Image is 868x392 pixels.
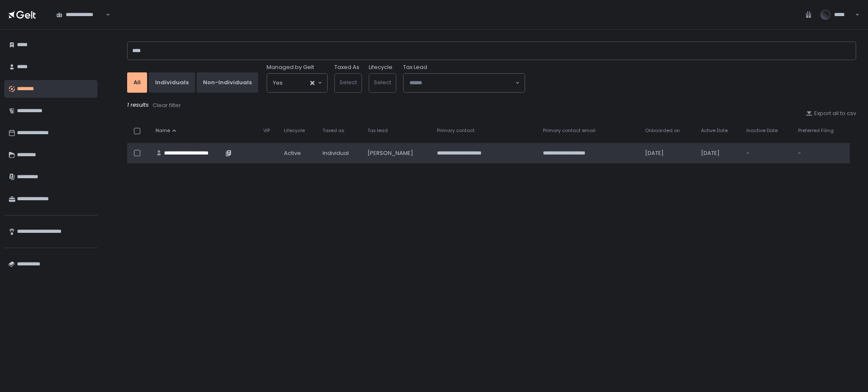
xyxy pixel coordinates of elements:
label: Lifecycle [369,63,392,71]
span: Lifecycle [284,127,305,134]
div: [DATE] [645,149,690,157]
span: Managed by Gelt [267,63,314,71]
span: Tax Lead [403,63,427,71]
span: Yes [273,79,283,87]
input: Search for option [283,79,309,87]
div: 1 results [127,101,856,110]
div: - [746,149,788,157]
div: Clear filter [153,102,181,109]
span: Select [374,78,391,86]
button: Clear Selected [310,81,314,85]
button: Export all to csv [806,110,856,117]
button: Individuals [149,72,195,93]
div: Individual [323,149,358,157]
label: Taxed As [334,63,359,71]
span: Onboarded on [645,127,680,134]
span: Primary contact email [543,127,595,134]
span: Primary contact [437,127,475,134]
div: Search for option [267,74,327,92]
button: Clear filter [152,101,181,110]
span: Preferred Filing [798,127,834,134]
span: Name [156,127,170,134]
span: Inactive Date [746,127,778,134]
input: Search for option [409,79,515,87]
input: Search for option [105,11,105,19]
span: active [284,149,301,157]
div: Search for option [51,6,110,23]
span: Select [339,78,357,86]
div: All [134,79,141,86]
span: Taxed as [323,127,345,134]
div: [PERSON_NAME] [367,149,427,157]
div: Individuals [155,79,189,86]
div: - [798,149,845,157]
span: VIP [263,127,270,134]
div: Non-Individuals [203,79,252,86]
span: Tax lead [367,127,388,134]
span: Active Date [701,127,728,134]
button: All [127,72,147,93]
button: Non-Individuals [197,72,258,93]
div: Search for option [403,74,525,92]
div: [DATE] [701,149,737,157]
